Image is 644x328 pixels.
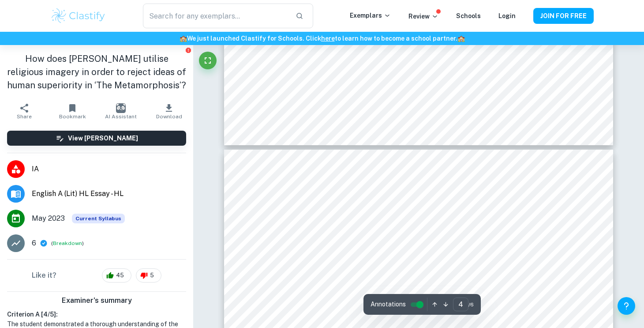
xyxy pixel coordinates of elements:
span: 5 [145,271,159,280]
span: Annotations [371,300,406,309]
button: View [PERSON_NAME] [7,131,186,146]
span: IA [32,164,186,174]
button: Download [145,99,194,124]
span: Current Syllabus [72,214,125,223]
span: / 6 [468,301,474,309]
h6: Like it? [32,270,56,281]
span: Bookmark [59,113,86,120]
span: Share [17,113,32,120]
input: Search for any exemplars... [143,4,288,28]
p: Review [408,11,438,21]
div: 45 [102,268,131,283]
span: 🏫 [457,35,465,42]
span: ( ) [51,239,84,248]
a: Login [498,12,516,19]
button: Fullscreen [199,52,217,69]
span: May 2023 [32,213,65,224]
span: 🏫 [180,35,187,42]
span: 45 [111,271,129,280]
p: Exemplars [350,11,391,20]
h6: We just launched Clastify for Schools. Click to learn how to become a school partner. [2,34,642,43]
button: AI Assistant [97,99,145,124]
button: Report issue [185,47,191,53]
h1: How does [PERSON_NAME] utilise religious imagery in order to reject ideas of human superiority in... [7,52,186,92]
h6: Criterion A [ 4 / 5 ]: [7,309,186,319]
div: 5 [136,268,161,283]
p: 6 [32,238,36,249]
a: Schools [456,12,481,19]
h6: Examiner's summary [4,295,190,306]
a: here [321,35,335,42]
button: JOIN FOR FREE [533,8,594,24]
div: This exemplar is based on the current syllabus. Feel free to refer to it for inspiration/ideas wh... [72,214,125,223]
button: Breakdown [53,239,82,247]
span: Download [156,113,182,120]
img: Clastify logo [50,7,106,25]
h6: View [PERSON_NAME] [68,133,138,143]
span: AI Assistant [105,113,137,120]
button: Bookmark [49,99,97,124]
button: Help and Feedback [618,297,635,315]
img: AI Assistant [116,103,126,113]
span: English A (Lit) HL Essay - HL [32,189,186,199]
